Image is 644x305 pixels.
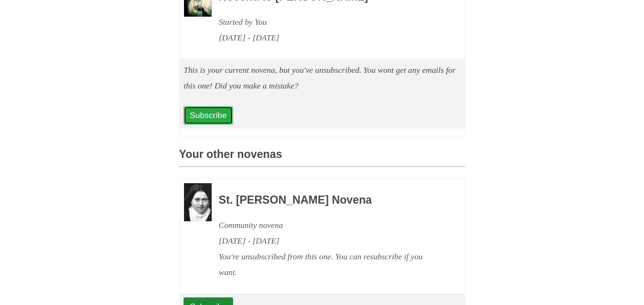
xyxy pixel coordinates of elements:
[184,106,233,124] a: Subscribe
[184,65,456,90] em: This is your current novena, but you've unsubscribed. You wont get any emails for this one! Did y...
[219,194,439,207] h3: St. [PERSON_NAME] Novena
[179,148,465,167] h3: Your other novenas
[219,217,439,233] div: Community novena
[184,183,212,221] img: Novena image
[219,249,439,280] div: You're unsubscribed from this one. You can resubscribe if you want.
[219,233,439,249] div: [DATE] - [DATE]
[219,14,439,30] div: Started by You
[219,30,439,46] div: [DATE] - [DATE]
